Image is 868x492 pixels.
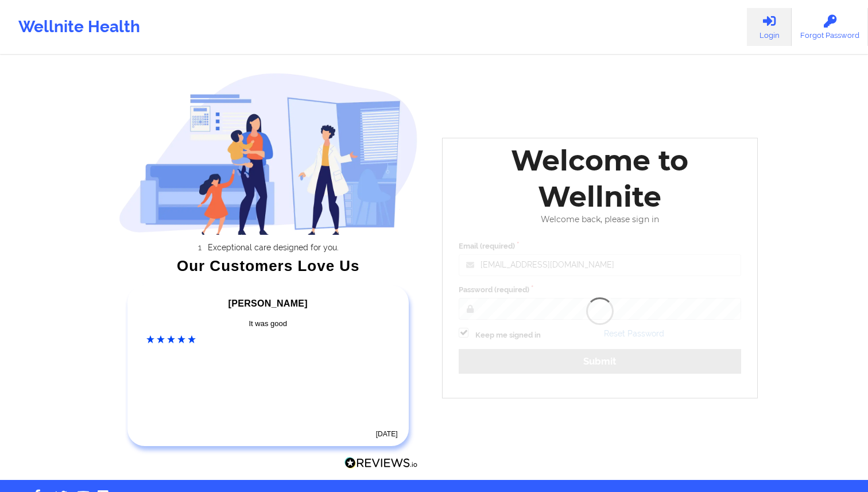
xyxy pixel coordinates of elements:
[119,260,418,272] div: Our Customers Love Us
[344,457,418,469] img: Reviews.io Logo
[344,457,418,472] a: Reviews.io Logo
[146,318,390,330] div: It was good
[129,243,418,252] li: Exceptional care designed for you.
[228,299,308,308] span: [PERSON_NAME]
[376,430,398,438] time: [DATE]
[792,8,868,46] a: Forgot Password
[451,142,749,215] div: Welcome to Wellnite
[119,72,418,235] img: wellnite-auth-hero_200.c722682e.png
[451,215,749,224] div: Welcome back, please sign in
[747,8,792,46] a: Login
